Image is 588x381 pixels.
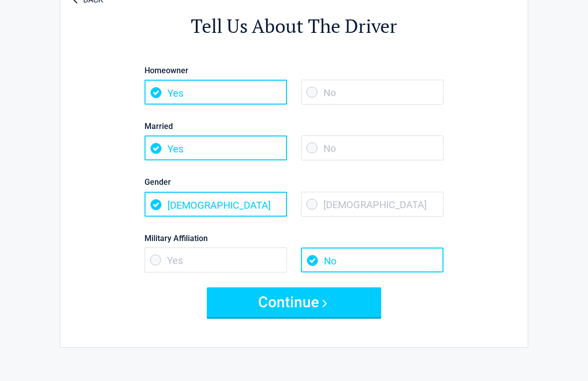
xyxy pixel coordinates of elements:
[145,64,443,77] label: Homeowner
[301,248,443,272] span: No
[145,80,287,105] span: Yes
[145,248,287,272] span: Yes
[301,135,443,160] span: No
[145,135,287,160] span: Yes
[145,120,443,133] label: Married
[207,287,381,317] button: Continue
[145,175,443,189] label: Gender
[301,80,443,105] span: No
[145,232,443,245] label: Military Affiliation
[301,192,443,217] span: [DEMOGRAPHIC_DATA]
[115,13,473,39] h2: Tell Us About The Driver
[145,192,287,217] span: [DEMOGRAPHIC_DATA]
